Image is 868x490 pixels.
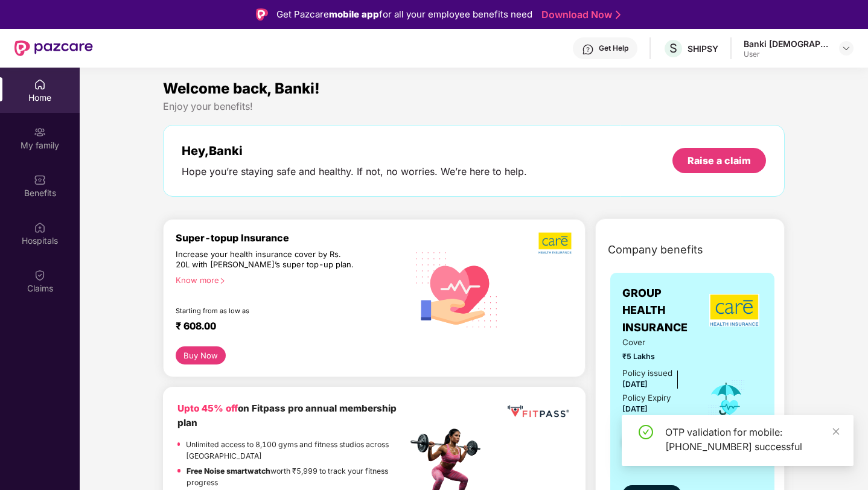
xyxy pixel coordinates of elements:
[744,49,828,59] div: User
[329,8,379,20] strong: mobile app
[163,100,785,113] div: Enjoy your benefits!
[187,465,407,489] p: worth ₹5,999 to track your fitness progress
[622,367,672,380] div: Policy issued
[407,238,507,339] img: svg+xml;base64,PHN2ZyB4bWxucz0iaHR0cDovL3d3dy53My5vcmcvMjAwMC9zdmciIHhtbG5zOnhsaW5rPSJodHRwOi8vd3...
[276,7,532,22] div: Get Pazcare for all your employee benefits need
[176,320,395,334] div: ₹ 608.00
[622,285,707,336] span: GROUP HEALTH INSURANCE
[219,278,226,284] span: right
[744,38,828,49] div: Banki [DEMOGRAPHIC_DATA]
[34,174,46,186] img: svg+xml;base64,PHN2ZyBpZD0iQmVuZWZpdHMiIHhtbG5zPSJodHRwOi8vd3d3LnczLm9yZy8yMDAwL3N2ZyIgd2lkdGg9Ij...
[176,249,356,270] div: Increase your health insurance cover by Rs. 20L with [PERSON_NAME]’s super top-up plan.
[538,232,573,255] img: b5dec4f62d2307b9de63beb79f102df3.png
[582,43,594,56] img: svg+xml;base64,PHN2ZyBpZD0iSGVscC0zMngzMiIgeG1sbnM9Imh0dHA6Ly93d3cudzMub3JnLzIwMDAvc3ZnIiB3aWR0aD...
[707,379,746,419] img: icon
[688,43,718,54] div: SHIPSY
[14,40,93,56] img: New Pazcare Logo
[541,8,617,21] a: Download Now
[608,241,703,258] span: Company benefits
[177,402,397,428] b: on Fitpass pro annual membership plan
[186,439,407,462] p: Unlimited access to 8,100 gyms and fitness studios across [GEOGRAPHIC_DATA]
[709,294,759,326] img: insurerLogo
[622,351,691,362] span: ₹5 Lakhs
[176,232,407,244] div: Super-topup Insurance
[616,428,646,457] img: svg+xml;base64,PHN2ZyB4bWxucz0iaHR0cDovL3d3dy53My5vcmcvMjAwMC9zdmciIHdpZHRoPSI0OC45NDMiIGhlaWdodD...
[599,43,628,53] div: Get Help
[187,466,270,476] strong: Free Noise smartwatch
[34,126,46,138] img: svg+xml;base64,PHN2ZyB3aWR0aD0iMjAiIGhlaWdodD0iMjAiIHZpZXdCb3g9IjAgMCAyMCAyMCIgZmlsbD0ibm9uZSIgeG...
[688,154,751,167] div: Raise a claim
[182,165,527,178] div: Hope you’re staying safe and healthy. If not, no worries. We’re here to help.
[665,425,839,454] div: OTP validation for mobile: [PHONE_NUMBER] successful
[176,275,400,284] div: Know more
[34,269,46,281] img: svg+xml;base64,PHN2ZyBpZD0iQ2xhaW0iIHhtbG5zPSJodHRwOi8vd3d3LnczLm9yZy8yMDAwL3N2ZyIgd2lkdGg9IjIwIi...
[622,336,691,349] span: Cover
[639,425,653,439] span: check-circle
[669,41,677,56] span: S
[622,392,671,404] div: Policy Expiry
[622,404,648,413] span: [DATE]
[616,8,621,21] img: Stroke
[177,402,238,414] b: Upto 45% off
[176,307,356,315] div: Starting from as low as
[34,221,46,234] img: svg+xml;base64,PHN2ZyBpZD0iSG9zcGl0YWxzIiB4bWxucz0iaHR0cDovL3d3dy53My5vcmcvMjAwMC9zdmciIHdpZHRoPS...
[505,401,571,422] img: fppp.png
[841,43,851,53] img: svg+xml;base64,PHN2ZyBpZD0iRHJvcGRvd24tMzJ4MzIiIHhtbG5zPSJodHRwOi8vd3d3LnczLm9yZy8yMDAwL3N2ZyIgd2...
[176,346,226,364] button: Buy Now
[832,427,840,436] span: close
[163,80,320,97] span: Welcome back, Banki!
[256,8,268,21] img: Logo
[182,144,527,158] div: Hey, Banki
[34,78,46,91] img: svg+xml;base64,PHN2ZyBpZD0iSG9tZSIgeG1sbnM9Imh0dHA6Ly93d3cudzMub3JnLzIwMDAvc3ZnIiB3aWR0aD0iMjAiIG...
[622,380,648,389] span: [DATE]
